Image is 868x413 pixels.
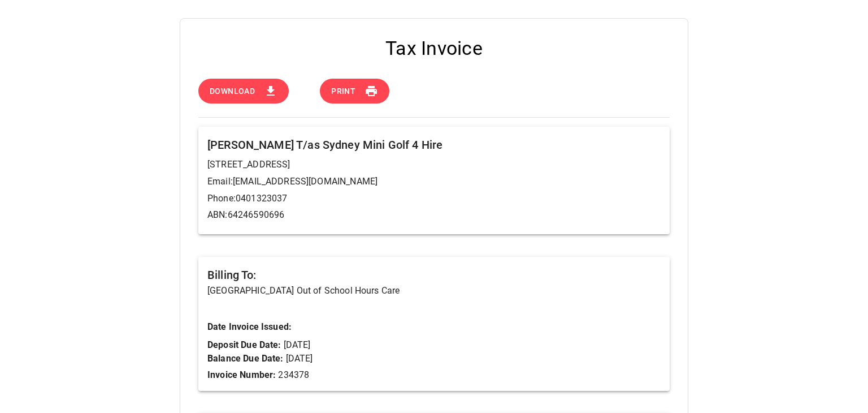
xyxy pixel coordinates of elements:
button: Download [198,79,289,104]
p: Email: [EMAIL_ADDRESS][DOMAIN_NAME] [207,175,661,188]
b: Balance Due Date: [207,353,284,364]
b: Invoice Number: [207,369,276,380]
p: [STREET_ADDRESS] [207,158,661,171]
h4: Tax Invoice [198,37,670,61]
p: [GEOGRAPHIC_DATA] Out of School Hours Care [207,284,661,298]
p: [DATE] [207,338,311,352]
p: [DATE] [207,352,313,365]
p: Phone: 0401323037 [207,192,661,205]
p: 234378 [207,368,661,382]
h6: [PERSON_NAME] T/as Sydney Mini Golf 4 Hire [207,136,661,154]
span: Download [210,84,255,98]
p: ABN: 64246590696 [207,208,661,222]
button: Print [320,79,389,104]
span: Print [331,84,355,98]
b: Deposit Due Date: [207,339,281,350]
h6: Billing To: [207,266,661,284]
b: Date Invoice Issued: [207,321,292,332]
